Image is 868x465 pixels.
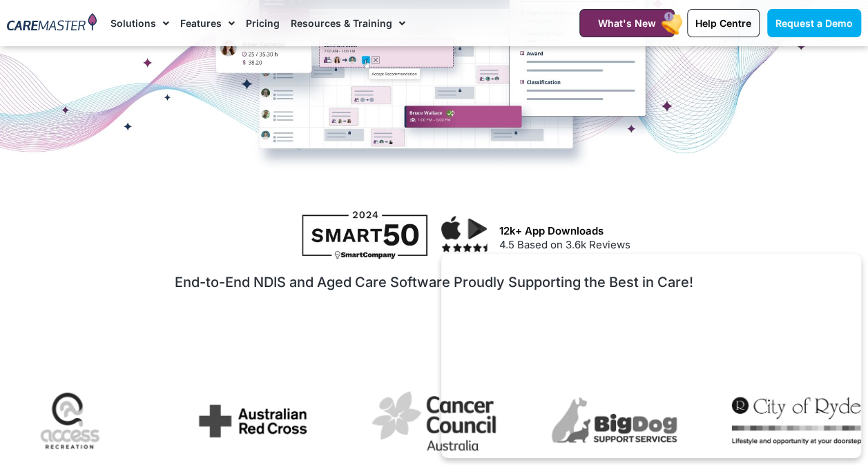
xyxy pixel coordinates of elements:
[369,385,499,457] img: cancer-council-australia-logo-vector.png
[598,17,656,29] span: What's New
[687,9,760,37] a: Help Centre
[499,237,854,253] p: 4.5 Based on 3.6k Reviews
[15,274,853,290] h2: End-to-End NDIS and Aged Care Software Proudly Supporting the Best in Care!
[188,394,317,448] img: Arc-Newlogo.svg
[695,17,751,29] span: Help Centre
[7,13,97,33] img: CareMaster Logo
[579,9,675,37] a: What's New
[188,394,317,453] div: 1 / 7
[767,9,861,37] a: Request a Demo
[775,17,853,29] span: Request a Demo
[369,385,499,462] div: 2 / 7
[499,225,854,237] h3: 12k+ App Downloads
[441,254,861,458] iframe: Popup CTA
